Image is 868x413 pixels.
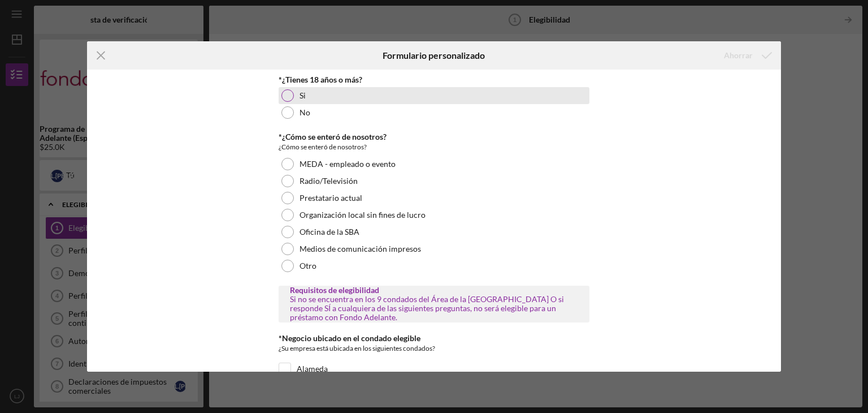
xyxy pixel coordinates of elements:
font: MEDA - empleado o evento [300,159,396,169]
button: Ahorrar [713,44,781,67]
font: Oficina de la SBA [300,227,359,236]
font: Si [300,91,306,100]
font: Prestatario actual [300,193,362,203]
font: *¿Cómo se enteró de nosotros? [279,132,387,141]
font: Requisitos de elegibilidad [290,285,379,295]
font: *¿Tienes 18 años o más? [279,75,362,84]
font: Ahorrar [724,50,753,60]
font: ¿Su empresa está ubicada en los siguientes condados? [279,344,435,352]
font: Alameda [297,364,328,373]
font: No [300,107,310,117]
font: Medios de comunicación impresos [300,244,421,253]
font: Formulario personalizado [383,50,485,61]
font: Otro [300,261,316,270]
font: *Negocio ubicado en el condado elegible [279,333,420,343]
font: Radio/Televisión [300,176,358,186]
font: Si no se encuentra en los 9 condados del Área de la [GEOGRAPHIC_DATA] O si responde SÍ a cualquie... [290,294,566,322]
font: Organización local sin fines de lucro [300,210,426,220]
font: ¿Cómo se enteró de nosotros? [279,143,367,151]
